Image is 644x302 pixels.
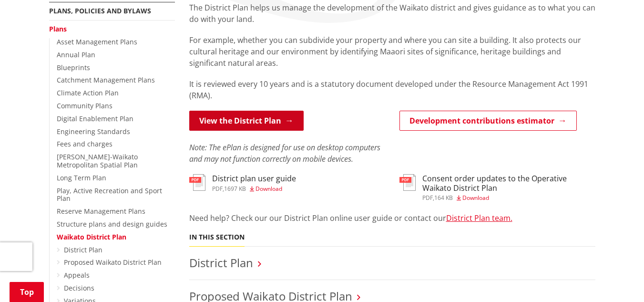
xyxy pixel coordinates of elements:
[57,50,95,59] a: Annual Plan
[49,6,151,15] a: Plans, policies and bylaws
[462,194,489,202] span: Download
[64,271,90,280] a: Appeals
[189,233,245,241] h5: In this section
[57,232,126,241] a: Waikato District Plan
[189,111,304,131] a: View the District Plan
[57,75,155,84] a: Catchment Management Plans
[422,194,433,202] span: pdf
[189,2,595,25] p: The District Plan helps us manage the development of the Waikato district and gives guidance as t...
[422,174,595,192] h3: Consent order updates to the Operative Waikato District Plan
[224,185,246,193] span: 1697 KB
[189,78,595,101] p: It is reviewed every 10 years and is a statutory document developed under the Resource Management...
[57,152,138,169] a: [PERSON_NAME]-Waikato Metropolitan Spatial Plan
[600,262,634,296] iframe: Messenger Launcher
[64,245,102,254] a: District Plan
[57,114,133,123] a: Digital Enablement Plan
[189,174,296,191] a: District plan user guide pdf,1697 KB Download
[57,219,167,229] a: Structure plans and design guides
[57,63,90,72] a: Blueprints
[57,207,145,216] a: Reserve Management Plans
[57,139,112,148] a: Fees and charges
[189,142,380,164] em: Note: The ePlan is designed for use on desktop computers and may not function correctly on mobile...
[212,174,296,183] h3: District plan user guide
[64,283,94,292] a: Decisions
[64,258,162,267] a: Proposed Waikato District Plan
[189,34,595,69] p: For example, whether you can subdivide your property and where you can site a building. It also p...
[57,101,112,110] a: Community Plans
[189,174,205,191] img: document-pdf.svg
[57,173,106,182] a: Long Term Plan
[256,185,282,193] span: Download
[446,213,512,223] a: District Plan team.
[422,195,595,201] div: ,
[57,37,137,46] a: Asset Management Plans
[212,185,223,193] span: pdf
[10,282,44,302] a: Top
[49,24,67,33] a: Plans
[399,174,416,191] img: document-pdf.svg
[57,88,119,97] a: Climate Action Plan
[212,186,296,192] div: ,
[434,194,453,202] span: 164 KB
[57,127,130,136] a: Engineering Standards
[189,212,595,224] p: Need help? Check our our District Plan online user guide or contact our
[189,255,253,271] a: District Plan
[399,111,577,131] a: Development contributions estimator
[399,174,595,200] a: Consent order updates to the Operative Waikato District Plan pdf,164 KB Download
[57,186,162,203] a: Play, Active Recreation and Sport Plan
